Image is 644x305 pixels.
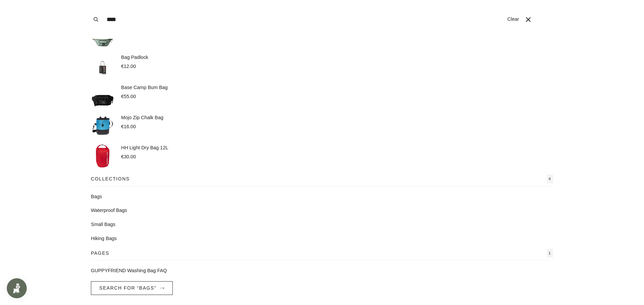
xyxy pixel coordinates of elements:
[121,144,168,152] p: HH Light Dry Bag 12L
[547,174,553,183] span: 4
[91,114,553,138] a: Mojo Zip Chalk Bag €16.00
[121,114,163,122] p: Mojo Zip Chalk Bag
[91,54,553,77] a: Bag Padlock €12.00
[121,54,148,61] p: Bag Padlock
[91,221,553,228] a: Small Bags
[121,154,136,159] span: €30.00
[121,124,136,129] span: €16.00
[121,94,136,99] span: €55.00
[547,249,553,257] span: 1
[91,144,553,168] a: HH Light Dry Bag 12L €30.00
[7,278,27,298] iframe: Button to open loyalty program pop-up
[121,64,136,69] span: €12.00
[91,267,553,275] ul: Pages
[91,114,114,138] img: Mojo Zip Chalk Bag
[91,193,553,201] a: Bags
[91,84,553,107] a: Base Camp Bum Bag €55.00
[91,24,553,168] ul: Products
[99,285,156,291] span: Search for “Bags”
[91,267,553,275] a: GUPPYFRIEND Washing Bag FAQ
[91,250,109,257] p: Pages
[91,54,114,77] img: Bag Padlock
[91,193,553,242] ul: Collections
[91,175,130,182] p: Collections
[91,5,553,305] div: Search for “Bags”
[91,144,114,168] img: HH Light Dry Bag 12L
[91,207,553,214] a: Waterproof Bags
[91,235,553,242] a: Hiking Bags
[91,84,114,107] img: Base Camp Bum Bag
[121,84,168,91] p: Base Camp Bum Bag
